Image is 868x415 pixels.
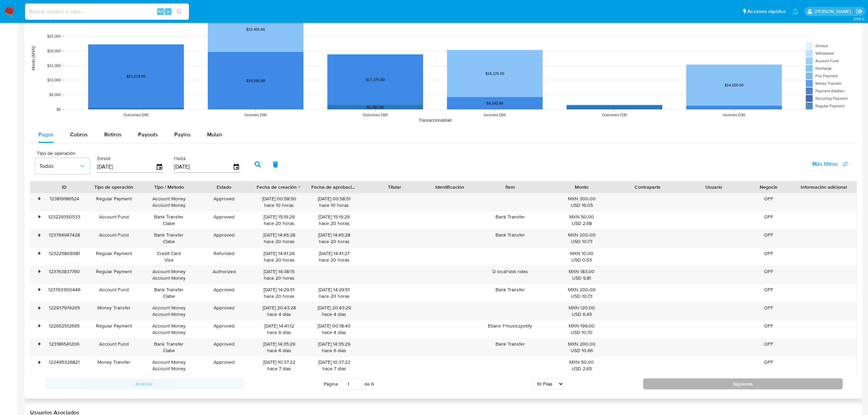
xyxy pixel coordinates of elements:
span: Alt [158,8,163,15]
span: 3.156.0 [853,16,865,22]
p: alan.cervantesmartinez@mercadolibre.com.mx [815,8,853,15]
span: Accesos rápidos [747,8,786,15]
button: search-icon [172,7,186,16]
a: Notificaciones [792,9,798,14]
span: s [167,8,169,15]
input: Buscar usuario o caso... [25,7,189,16]
a: Salir [856,8,863,15]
